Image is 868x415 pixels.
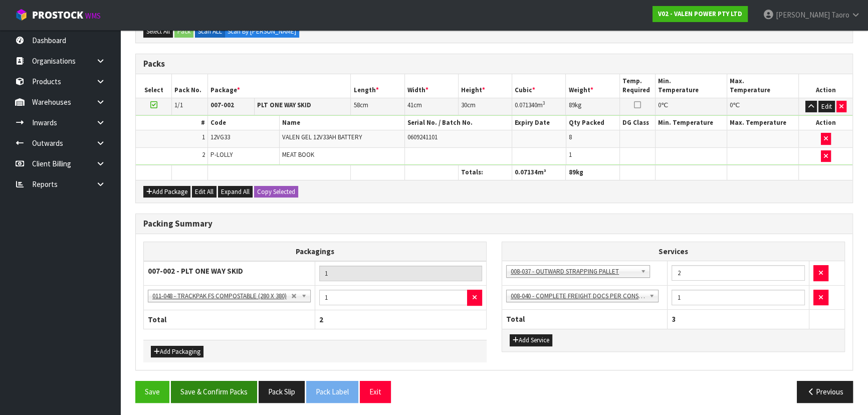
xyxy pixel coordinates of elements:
span: 89 [568,168,575,176]
button: Exit [360,381,391,402]
th: kg [566,165,619,180]
span: 0.071340 [515,101,537,109]
button: Edit [818,101,835,113]
span: 0.07134 [515,168,538,176]
th: Weight [566,74,619,98]
th: Cubic [512,74,566,98]
th: Services [502,242,844,261]
th: Total [144,310,315,329]
td: cm [458,98,512,115]
label: Scan ALL [195,26,225,38]
span: 1/1 [174,101,183,109]
span: 2 [319,315,323,324]
span: 89 [568,101,574,109]
span: 0 [730,101,733,109]
strong: V02 - VALEN POWER PTY LTD [658,10,742,18]
th: Package [207,74,351,98]
button: Save [135,381,169,402]
span: 58 [353,101,359,109]
th: DG Class [619,116,656,130]
span: 1 [202,133,205,141]
th: Serial No. / Batch No. [404,116,512,130]
span: [PERSON_NAME] [776,10,830,20]
span: P-LOLLY [210,150,233,159]
th: Max. Temperature [727,74,799,98]
th: Totals: [458,165,512,180]
span: 1 [569,150,572,159]
span: Taoro [831,10,849,20]
span: 41 [407,101,413,109]
strong: PLT ONE WAY SKID [257,101,311,109]
th: Width [404,74,458,98]
strong: 007-002 [210,101,234,109]
span: 0 [658,101,661,109]
span: 008-040 - COMPLETE FREIGHT DOCS PER CONSIGNMENT [511,290,645,302]
h3: Packing Summary [143,219,845,229]
th: Min. Temperature [656,74,727,98]
button: Pack [174,26,193,38]
span: 0609241101 [407,133,438,141]
th: Select [136,74,172,98]
td: kg [566,98,619,115]
th: Code [207,116,279,130]
span: 12VG33 [210,133,230,141]
small: WMS [85,11,101,21]
span: 011-048 - TRACKPAK FS COMPOSTABLE (280 X 380) [152,290,291,302]
button: Expand All [218,186,253,198]
th: Packagings [144,242,487,261]
button: Previous [797,381,853,402]
button: Pack Slip [259,381,305,402]
strong: 007-002 - PLT ONE WAY SKID [148,266,243,276]
button: Copy Selected [254,186,298,198]
th: Height [458,74,512,98]
td: cm [404,98,458,115]
button: Edit All [192,186,216,198]
span: 3 [672,314,676,324]
span: VALEN GEL 12V33AH BATTERY [282,133,362,141]
button: Add Service [510,334,552,346]
th: Qty Packed [566,116,619,130]
th: # [136,116,207,130]
th: m³ [512,165,566,180]
th: Action [799,74,852,98]
button: Pack Label [306,381,358,402]
span: ProStock [32,9,83,22]
th: Max. Temperature [727,116,799,130]
th: Total [502,310,668,329]
th: Action [799,116,852,130]
th: Min. Temperature [656,116,727,130]
td: ℃ [727,98,799,115]
th: Name [279,116,404,130]
td: ℃ [656,98,727,115]
button: Select All [143,26,173,38]
span: MEAT BOOK [282,150,314,159]
button: Save & Confirm Packs [171,381,257,402]
button: Add Package [143,186,190,198]
span: 30 [461,101,467,109]
sup: 3 [543,100,545,106]
label: Scan By [PERSON_NAME] [225,26,299,38]
span: 008-037 - OUTWARD STRAPPING PALLET [511,266,636,278]
th: Expiry Date [512,116,566,130]
td: m [512,98,566,115]
th: Length [351,74,404,98]
a: V02 - VALEN POWER PTY LTD [653,6,748,22]
h3: Packs [143,59,845,69]
img: cube-alt.png [15,9,28,21]
td: cm [351,98,404,115]
span: 8 [569,133,572,141]
th: Temp. Required [619,74,656,98]
th: Pack No. [172,74,208,98]
button: Add Packaging [151,346,203,358]
span: Expand All [221,187,250,196]
span: 2 [202,150,205,159]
